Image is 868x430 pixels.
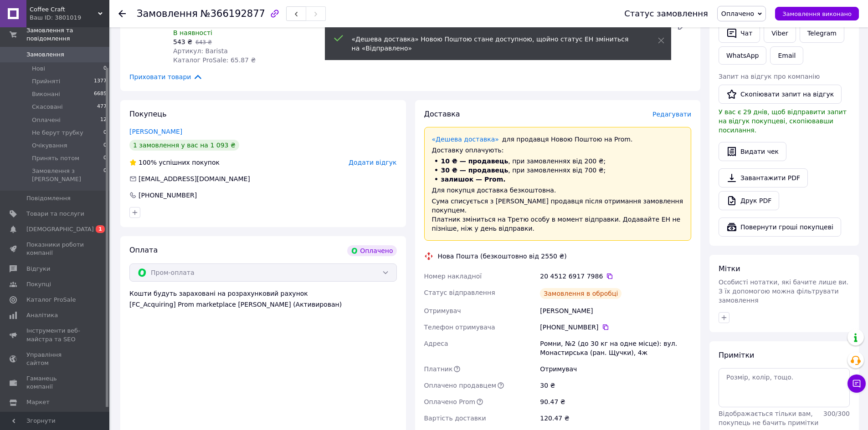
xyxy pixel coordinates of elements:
div: 120.47 ₴ [538,410,693,426]
span: У вас є 29 днів, щоб відправити запит на відгук покупцеві, скопіювавши посилання. [719,108,847,134]
button: Чат [719,24,760,43]
span: Принять потом [32,154,79,162]
span: 543 ₴ [173,38,192,46]
span: Вартість доставки [424,415,486,422]
button: Повернути гроші покупцеві [719,218,841,237]
span: 10 ₴ — продавець [441,157,508,165]
span: Замовлення [26,51,64,59]
span: [EMAIL_ADDRESS][DOMAIN_NAME] [139,175,250,182]
span: 12 [100,116,107,124]
span: Показники роботи компанії [26,241,84,257]
button: Чат з покупцем [847,374,866,393]
div: Оплачено [347,245,396,256]
div: 90.47 ₴ [538,394,693,410]
a: Друк PDF [719,191,779,210]
span: 643 ₴ [195,39,212,46]
span: 100% [139,159,157,166]
span: Каталог ProSale: 65.87 ₴ [173,56,256,64]
span: Телефон отримувача [424,324,495,331]
div: [FC_Acquiring] Prom marketplace [PERSON_NAME] (Активирован) [129,300,397,309]
span: Оплачено продавцем [424,382,497,389]
span: залишок — Prom. [441,176,506,183]
span: Доставка [424,110,460,118]
a: [PERSON_NAME] [129,128,182,135]
div: Сума списується з [PERSON_NAME] продавця після отримання замовлення покупцем. Платник зміниться н... [432,197,684,233]
div: 1 замовлення у вас на 1 093 ₴ [129,140,239,151]
div: Кошти будуть зараховані на розрахунковий рахунок [129,289,397,309]
span: Аналітика [26,311,58,319]
span: Маркет [26,398,50,406]
span: Товари та послуги [26,210,84,218]
span: Мітки [719,264,740,273]
a: «Дешева доставка» [432,136,499,143]
li: , при замовленнях від 700 ₴; [432,166,684,175]
span: Приховати товари [129,72,203,82]
span: Отримувач [424,307,461,314]
span: Відгуки [26,265,50,273]
div: 30 ₴ [538,377,693,394]
span: Coffee Craft [30,5,98,14]
div: Повернутися назад [118,9,126,18]
span: Управління сайтом [26,351,84,367]
span: №366192877 [200,8,265,19]
span: 300 / 300 [823,410,850,417]
a: WhatsApp [719,46,766,65]
span: [DEMOGRAPHIC_DATA] [26,225,94,233]
span: В наявності [173,29,212,36]
div: Отримувач [538,361,693,377]
span: Інструменти веб-майстра та SEO [26,327,84,343]
span: 477 [97,103,107,111]
div: успішних покупок [129,158,220,167]
span: Замовлення з [PERSON_NAME] [32,167,103,183]
span: Нові [32,65,45,73]
span: 30 ₴ — продавець [441,167,508,174]
span: Покупець [129,110,167,118]
span: Відображається тільки вам, покупець не бачить примітки [719,410,818,426]
span: Оплачено [721,10,754,17]
button: Скопіювати запит на відгук [719,85,842,104]
span: 0 [103,167,107,183]
span: Замовлення та повідомлення [26,26,109,43]
div: Статус замовлення [624,9,708,18]
span: Не берут трубку [32,129,83,137]
span: Оплачено Prom [424,398,476,405]
div: Для покупця доставка безкоштовна. [432,186,684,195]
span: Каталог ProSale [26,296,76,304]
div: [PERSON_NAME] [538,303,693,319]
span: Адреса [424,340,448,347]
div: для продавця Новою Поштою на Prom. [432,135,684,144]
div: Нова Пошта (безкоштовно від 2550 ₴) [436,252,569,261]
a: Viber [764,24,796,43]
span: Прийняті [32,77,60,86]
span: Покупці [26,280,51,288]
div: Доставку оплачують: [432,146,684,155]
button: Замовлення виконано [775,7,859,20]
li: , при замовленнях від 200 ₴; [432,157,684,166]
span: Оплачені [32,116,61,124]
div: [PHONE_NUMBER] [540,323,691,332]
span: Оплата [129,246,158,254]
span: Номер накладної [424,273,482,280]
span: 0 [103,65,107,73]
div: Ромни, №2 (до 30 кг на одне місце): вул. Монастирська (ран. Щучки), 4ж [538,335,693,361]
span: Додати відгук [349,159,396,166]
span: Очікування [32,142,67,150]
span: Скасовані [32,103,63,111]
div: Ваш ID: 3801019 [30,14,109,22]
span: 0 [103,154,107,162]
span: Замовлення виконано [782,10,852,17]
a: Завантажити PDF [719,168,808,187]
span: 0 [103,129,107,137]
a: Telegram [800,24,844,43]
span: Замовлення [137,8,198,19]
span: Примітки [719,351,754,359]
span: 6685 [94,90,107,98]
span: Гаманець компанії [26,374,84,391]
span: Платник [424,365,453,373]
span: 1377 [94,77,107,86]
span: 1 [96,225,105,233]
span: 0 [103,142,107,150]
button: Email [770,46,803,65]
span: Статус відправлення [424,289,495,296]
span: Повідомлення [26,194,71,202]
